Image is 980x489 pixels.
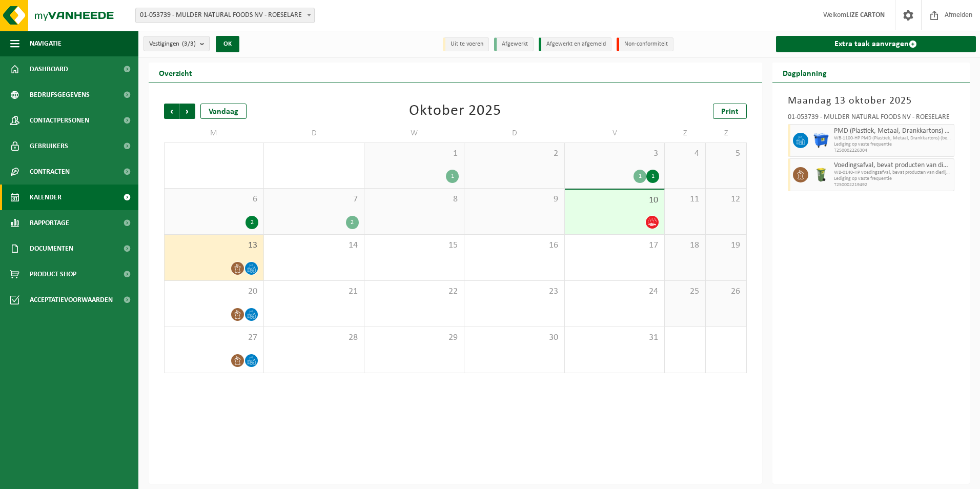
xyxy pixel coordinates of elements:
[711,240,741,251] span: 19
[634,170,646,183] div: 1
[721,108,739,116] span: Print
[670,194,700,205] span: 11
[813,167,829,182] img: WB-0140-HPE-GN-50
[846,11,885,19] strong: LIZE CARTON
[269,286,358,297] span: 21
[180,104,195,119] span: Volgende
[30,108,89,133] span: Contactpersonen
[469,332,559,343] span: 30
[834,170,952,176] span: WB-0140-HP voedingsafval, bevat producten van dierlijke oors
[570,286,659,297] span: 24
[269,332,358,343] span: 28
[772,63,837,83] h2: Dagplanning
[646,170,659,183] div: 1
[269,194,358,205] span: 7
[570,332,659,343] span: 31
[834,135,952,141] span: WB-1100-HP PMD (Plastiek, Metaal, Drankkartons) (bedrijven)
[565,124,665,142] td: V
[834,148,952,154] span: T250002226304
[346,216,359,229] div: 2
[443,37,489,51] li: Uit te voeren
[813,133,829,148] img: WB-1100-HPE-BE-01
[30,159,70,185] span: Contracten
[30,133,68,159] span: Gebruikers
[788,93,955,109] h3: Maandag 13 oktober 2025
[370,194,459,205] span: 8
[469,240,559,251] span: 16
[216,36,239,52] button: OK
[170,240,258,251] span: 13
[149,36,196,52] span: Vestigingen
[834,182,952,188] span: T250002219492
[30,31,62,56] span: Navigatie
[570,148,659,159] span: 3
[834,127,952,135] span: PMD (Plastiek, Metaal, Drankkartons) (bedrijven)
[670,148,700,159] span: 4
[464,124,564,142] td: D
[409,104,501,119] div: Oktober 2025
[30,287,113,313] span: Acceptatievoorwaarden
[570,195,659,206] span: 10
[136,8,314,23] span: 01-053739 - MULDER NATURAL FOODS NV - ROESELARE
[135,8,315,23] span: 01-053739 - MULDER NATURAL FOODS NV - ROESELARE
[30,56,68,82] span: Dashboard
[170,332,258,343] span: 27
[713,104,747,119] a: Print
[144,36,210,51] button: Vestigingen(3/3)
[670,286,700,297] span: 25
[711,148,741,159] span: 5
[776,36,976,52] a: Extra taak aanvragen
[246,216,258,229] div: 2
[469,194,559,205] span: 9
[834,176,952,182] span: Lediging op vaste frequentie
[30,82,90,108] span: Bedrijfsgegevens
[711,194,741,205] span: 12
[269,240,358,251] span: 14
[30,261,76,287] span: Product Shop
[364,124,464,142] td: W
[446,170,459,183] div: 1
[370,148,459,159] span: 1
[182,40,196,47] count: (3/3)
[539,37,611,51] li: Afgewerkt en afgemeld
[665,124,706,142] td: Z
[469,148,559,159] span: 2
[834,161,952,170] span: Voedingsafval, bevat producten van dierlijke oorsprong, onverpakt, categorie 3
[711,286,741,297] span: 26
[200,104,247,119] div: Vandaag
[170,194,258,205] span: 6
[149,63,202,83] h2: Overzicht
[264,124,364,142] td: D
[164,124,264,142] td: M
[30,236,73,261] span: Documenten
[370,332,459,343] span: 29
[469,286,559,297] span: 23
[670,240,700,251] span: 18
[164,104,179,119] span: Vorige
[788,114,955,124] div: 01-053739 - MULDER NATURAL FOODS NV - ROESELARE
[30,210,69,236] span: Rapportage
[494,37,534,51] li: Afgewerkt
[834,141,952,148] span: Lediging op vaste frequentie
[617,37,673,51] li: Non-conformiteit
[706,124,747,142] td: Z
[570,240,659,251] span: 17
[170,286,258,297] span: 20
[5,466,171,489] iframe: chat widget
[370,286,459,297] span: 22
[370,240,459,251] span: 15
[30,185,62,210] span: Kalender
